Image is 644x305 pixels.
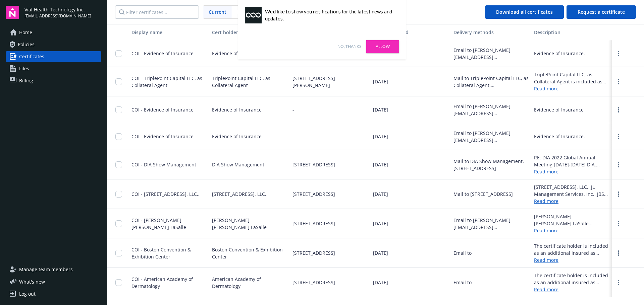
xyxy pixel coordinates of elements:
[292,190,335,198] span: [STREET_ADDRESS]
[485,5,564,19] button: Download all certificates
[534,50,585,57] div: Evidence of Insurance.
[292,106,294,113] span: -
[212,161,264,168] span: DIA Show Management
[212,217,287,231] span: [PERSON_NAME] [PERSON_NAME] LaSalle
[18,39,35,50] span: Policies
[496,9,553,15] span: Download all certificates
[115,279,122,286] input: Toggle Row Selected
[292,161,335,168] span: [STREET_ADDRESS]
[115,50,122,57] input: Toggle Row Selected
[212,75,287,89] span: TriplePoint Capital LLC, as Collateral Agent
[534,213,609,227] div: [PERSON_NAME] [PERSON_NAME] LaSalle, [PERSON_NAME]’s managing agent, asset manager, and any mortg...
[292,133,294,140] span: -
[534,168,609,175] a: Read more
[453,158,529,172] div: Mail to DIA Show Management, [STREET_ADDRESS]
[453,75,529,89] div: Mail to TriplePoint Capital LLC, as Collateral Agent, [STREET_ADDRESS][PERSON_NAME]
[6,63,101,74] a: Files
[129,24,209,40] button: Display name
[131,191,200,197] span: COI - [STREET_ADDRESS], LLC.,
[373,106,388,113] span: [DATE]
[19,75,33,86] span: Billing
[451,24,531,40] button: Delivery methods
[115,78,122,85] input: Toggle Row Selected
[212,133,262,140] span: Evidence of Insurance
[6,264,101,275] a: Manage team members
[366,40,399,53] a: Allow
[212,29,280,36] div: Cert holder name
[232,6,261,18] span: Pending
[6,6,19,19] img: navigator-logo.svg
[6,39,101,50] a: Policies
[115,191,122,198] input: Toggle Row Selected
[534,85,609,92] a: Read more
[373,220,388,227] span: [DATE]
[212,106,262,113] span: Evidence of Insurance
[534,272,609,286] div: The certificate holder is included as an additional insured as required by a written contract wit...
[265,8,396,22] div: We'd like to show you notifications for the latest news and updates.
[115,220,122,227] input: Toggle Row Selected
[578,9,625,15] span: Request a certificate
[534,183,609,198] div: [STREET_ADDRESS], LLC., JL Management Services, Inc., JBS1 LLC, J&R Investments, Inc., are includ...
[534,71,609,85] div: TriplePoint Capital LLC, as Collateral Agent is included as additional insured as respects to gen...
[567,5,636,19] button: Request a certificate
[24,13,91,19] span: [EMAIL_ADDRESS][DOMAIN_NAME]
[373,279,388,286] span: [DATE]
[534,133,585,140] div: Evidence of Insurance.
[212,50,262,57] span: Evidence of Insurance
[453,249,472,256] div: Email to
[131,29,207,36] div: Display name
[131,106,194,113] span: COI - Evidence of Insurance
[373,133,388,140] span: [DATE]
[373,29,448,36] div: Date generated
[6,278,56,285] button: What's new
[6,27,101,38] a: Home
[534,256,609,263] a: Read more
[534,227,609,234] a: Read more
[237,8,256,15] span: Pending
[115,5,199,19] input: Filter certificates...
[534,106,584,113] div: Evidence of Insurance
[453,47,529,61] div: Email to [PERSON_NAME][EMAIL_ADDRESS][DOMAIN_NAME]
[24,6,101,19] button: Vial Health Technology Inc.[EMAIL_ADDRESS][DOMAIN_NAME]
[453,190,513,198] div: Mail to [STREET_ADDRESS]
[24,6,91,13] span: Vial Health Technology Inc.
[373,190,388,198] span: [DATE]
[292,279,335,286] span: [STREET_ADDRESS]
[534,29,609,36] div: Description
[115,161,122,168] input: Toggle Row Selected
[292,249,335,256] span: [STREET_ADDRESS]
[131,133,194,140] span: COI - Evidence of Insurance
[115,106,122,113] input: Toggle Row Selected
[534,198,609,205] a: Read more
[337,44,361,50] a: No, thanks
[19,51,44,62] span: Certificates
[370,24,451,40] button: Date generated
[534,286,609,293] a: Read more
[614,220,623,228] a: more
[115,250,122,256] input: Toggle Row Selected
[292,220,335,227] span: [STREET_ADDRESS]
[373,249,388,256] span: [DATE]
[453,217,529,231] div: Email to [PERSON_NAME][EMAIL_ADDRESS][PERSON_NAME][DOMAIN_NAME]
[373,78,388,85] span: [DATE]
[19,27,32,38] span: Home
[19,289,36,299] div: Log out
[131,161,196,168] span: COI - DIA Show Management
[209,8,226,15] span: Current
[19,278,45,285] span: What ' s new
[6,75,101,86] a: Billing
[292,75,368,89] span: [STREET_ADDRESS][PERSON_NAME]
[614,249,623,257] a: more
[614,50,623,58] a: more
[19,63,29,74] span: Files
[131,50,194,57] span: COI - Evidence of Insurance
[212,276,287,290] span: American Academy of Dermatology
[614,106,623,114] a: more
[614,78,623,86] a: more
[212,246,287,260] span: Boston Convention & Exhibition Center
[373,161,388,168] span: [DATE]
[212,190,268,198] span: [STREET_ADDRESS], LLC.,
[131,276,193,289] span: COI - American Academy of Dermatology
[131,246,191,260] span: COI - Boston Convention & Exhibition Center
[614,133,623,141] a: more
